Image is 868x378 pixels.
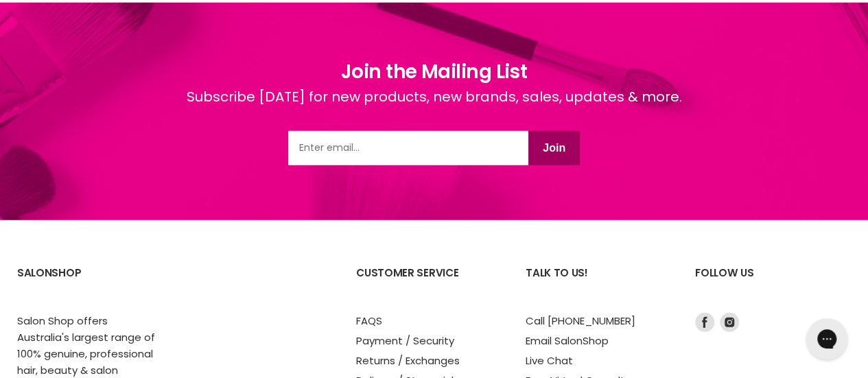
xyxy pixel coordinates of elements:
a: FAQS [356,314,382,328]
a: Returns / Exchanges [356,353,460,368]
h1: Join the Mailing List [187,58,682,86]
iframe: Gorgias live chat messenger [799,314,854,364]
a: Live Chat [526,353,573,368]
a: Email SalonShop [526,333,609,348]
h2: SalonShop [17,256,159,313]
div: Subscribe [DATE] for new products, new brands, sales, updates & more. [187,86,682,131]
h2: Customer Service [356,256,498,313]
button: Join [528,131,580,165]
input: Email [288,131,528,165]
a: Payment / Security [356,333,454,348]
h2: Follow us [695,256,851,313]
a: Call [PHONE_NUMBER] [526,314,635,328]
h2: Talk to us! [526,256,668,313]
